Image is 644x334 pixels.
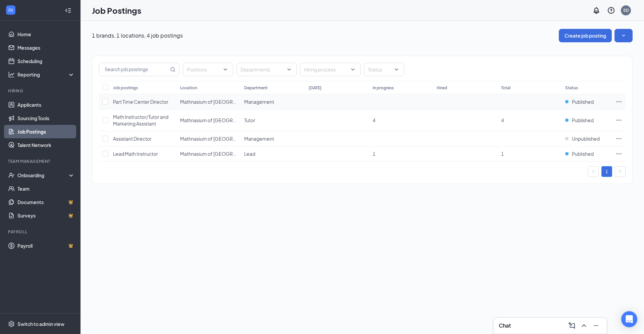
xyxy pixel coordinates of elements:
[17,28,75,41] a: Home
[8,158,73,164] div: Team Management
[92,32,183,39] p: 1 brands, 1 locations, 4 job postings
[572,135,600,142] span: Unpublished
[567,320,577,331] button: ComposeMessage
[17,71,75,78] div: Reporting
[17,54,75,68] a: Scheduling
[244,117,255,123] span: Tutor
[180,117,262,123] span: Mathnasium of [GEOGRAPHIC_DATA]
[180,151,262,157] span: Mathnasium of [GEOGRAPHIC_DATA]
[8,172,15,179] svg: UserCheck
[498,81,562,94] th: Total
[99,63,169,76] input: Search job postings
[17,182,75,195] a: Team
[113,99,168,105] span: Part Time Center Director
[615,150,622,157] svg: Ellipses
[177,109,241,131] td: Mathnasium of Wood Ridge
[17,172,69,179] div: Onboarding
[17,321,64,327] div: Switch to admin view
[559,29,612,42] button: Create job posting
[602,166,612,177] a: 1
[241,146,305,161] td: Lead
[572,98,594,105] span: Published
[113,85,138,91] div: Job postings
[113,136,152,142] span: Assistant Director
[17,98,75,111] a: Applicants
[17,125,75,138] a: Job Postings
[592,6,600,14] svg: Notifications
[615,135,622,142] svg: Ellipses
[17,195,75,209] a: DocumentsCrown
[8,88,73,94] div: Hiring
[305,81,369,94] th: [DATE]
[369,81,433,94] th: In progress
[92,5,141,16] h1: Job Postings
[607,6,615,14] svg: QuestionInfo
[170,67,175,72] svg: MagnifyingGlass
[17,209,75,222] a: SurveysCrown
[433,81,497,94] th: Hired
[615,166,626,177] li: Next Page
[615,98,622,105] svg: Ellipses
[244,151,255,157] span: Lead
[17,138,75,152] a: Talent Network
[568,322,576,330] svg: ComposeMessage
[17,111,75,125] a: Sourcing Tools
[241,94,305,109] td: Management
[501,117,504,123] span: 4
[180,85,197,91] div: Location
[17,41,75,54] a: Messages
[579,320,589,331] button: ChevronUp
[177,131,241,146] td: Mathnasium of Wood Ridge
[621,311,637,327] div: Open Intercom Messenger
[373,151,375,157] span: 1
[588,166,599,177] button: left
[623,7,629,13] div: SD
[177,94,241,109] td: Mathnasium of Wood Ridge
[244,136,274,142] span: Management
[241,109,305,131] td: Tutor
[580,322,588,330] svg: ChevronUp
[588,166,599,177] li: Previous Page
[562,81,612,94] th: Status
[7,7,14,13] svg: WorkstreamLogo
[618,170,622,174] span: right
[499,322,511,329] h3: Chat
[501,151,504,157] span: 1
[113,114,168,127] span: Math Instructor/Tutor and Marketing Assistant
[8,71,15,78] svg: Analysis
[177,146,241,161] td: Mathnasium of Wood Ridge
[244,99,274,105] span: Management
[615,166,626,177] button: right
[601,166,612,177] li: 1
[615,117,622,124] svg: Ellipses
[591,170,595,174] span: left
[241,131,305,146] td: Management
[572,117,594,124] span: Published
[8,321,15,327] svg: Settings
[244,85,268,91] div: Department
[572,150,594,157] span: Published
[614,29,633,42] button: SmallChevronDown
[180,99,262,105] span: Mathnasium of [GEOGRAPHIC_DATA]
[592,322,600,330] svg: Minimize
[591,320,601,331] button: Minimize
[65,7,71,14] svg: Collapse
[17,239,75,252] a: PayrollCrown
[620,32,627,39] svg: SmallChevronDown
[8,229,73,235] div: Payroll
[373,117,375,123] span: 4
[113,151,158,157] span: Lead Math Instructor
[180,136,262,142] span: Mathnasium of [GEOGRAPHIC_DATA]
